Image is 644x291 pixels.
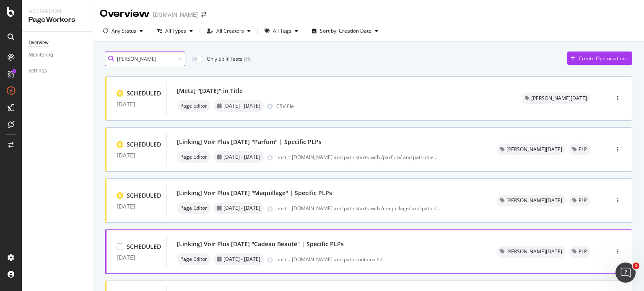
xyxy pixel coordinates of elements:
span: 1 [633,263,639,269]
div: All Tags [273,28,291,33]
div: neutral label [522,93,590,104]
input: Search an Optimization [105,52,185,66]
div: neutral label [214,202,264,214]
div: host = [DOMAIN_NAME] and path contains /c/ [276,256,477,263]
div: [Meta] "[DATE]" in Title [177,87,243,95]
div: All Types [165,28,186,33]
div: Only Split Tests [207,55,242,62]
div: Monitoring [29,51,53,59]
div: neutral label [177,151,210,163]
div: host = [DOMAIN_NAME] and path starts with /maquillage/ and path d [276,205,440,212]
a: Monitoring [29,51,87,59]
span: Page Editor [180,103,207,108]
div: [DATE] [117,152,156,159]
div: SCHEDULED [127,191,161,200]
div: [DATE] [117,254,156,261]
span: [DATE] - [DATE] [223,103,260,108]
div: host = [DOMAIN_NAME] and path starts with /parfum/ and path doe [276,154,437,161]
div: Any Status [112,28,136,33]
div: Overview [100,7,150,21]
div: Overview [29,39,49,47]
div: neutral label [214,253,264,265]
span: Page Editor [180,155,207,160]
span: ... [436,205,440,212]
div: All Creators [216,28,244,33]
a: Settings [29,67,87,75]
span: PLP [579,198,587,203]
div: SCHEDULED [127,89,161,98]
div: neutral label [569,246,590,258]
div: SCHEDULED [127,140,161,149]
span: Page Editor [180,206,207,211]
div: neutral label [214,151,264,163]
div: [DATE] [117,203,156,210]
span: [DATE] - [DATE] [223,206,260,211]
span: [DATE] - [DATE] [223,155,260,160]
div: neutral label [497,144,566,155]
div: [DATE] [117,101,156,108]
div: [DOMAIN_NAME] [153,10,198,19]
a: Overview [29,39,87,47]
span: PLP [579,147,587,152]
div: CSV file [276,103,294,110]
div: SCHEDULED [127,242,161,251]
span: ... [434,154,437,161]
span: PLP [579,249,587,254]
div: arrow-right-arrow-left [201,12,206,18]
div: Sort by: Creation Date [320,28,371,33]
div: [Linking] Voir Plus [DATE] "Maquillage" | Specific PLPs [177,189,332,197]
span: [PERSON_NAME][DATE] [506,198,562,203]
div: [Linking] Voir Plus [DATE] "Cadeau Beauté" | Specific PLPs [177,240,344,248]
button: All Tags [261,24,301,38]
div: neutral label [177,202,210,214]
div: neutral label [569,144,590,155]
button: Any Status [100,24,146,38]
button: Create Optimization [567,52,632,65]
div: neutral label [214,100,264,112]
span: [PERSON_NAME][DATE] [506,147,562,152]
div: [Linking] Voir Plus [DATE] "Parfum" | Specific PLPs [177,138,322,146]
button: All Creators [203,24,254,38]
span: [PERSON_NAME][DATE] [506,249,562,254]
div: neutral label [569,195,590,206]
div: PageWorkers [29,15,86,25]
div: neutral label [177,253,210,265]
button: All Types [153,24,196,38]
div: Create Optimization [579,55,626,62]
iframe: Intercom live chat [615,263,636,283]
div: neutral label [497,246,566,258]
span: Page Editor [180,257,207,262]
span: [PERSON_NAME][DATE] [531,96,587,101]
div: neutral label [497,195,566,206]
button: Sort by: Creation Date [309,24,382,38]
div: neutral label [177,100,210,112]
span: [DATE] - [DATE] [223,257,260,262]
div: ( 0 ) [244,55,251,63]
div: Settings [29,67,47,75]
div: Activation [29,7,86,15]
